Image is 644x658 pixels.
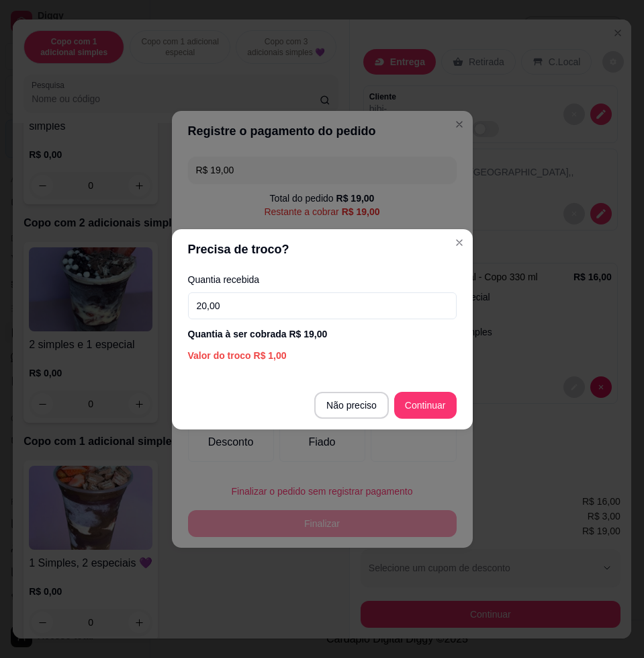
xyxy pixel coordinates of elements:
button: Continuar [394,392,457,419]
button: Não preciso [314,392,389,419]
div: Quantia à ser cobrada R$ 19,00 [188,327,457,341]
header: Precisa de troco? [172,229,473,270]
button: Close [449,232,470,253]
div: Valor do troco R$ 1,00 [188,349,457,362]
label: Quantia recebida [188,275,457,284]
